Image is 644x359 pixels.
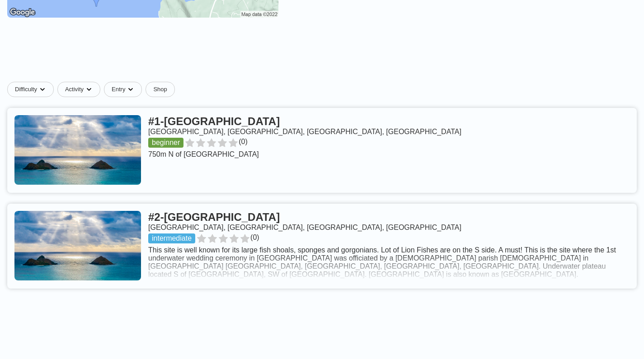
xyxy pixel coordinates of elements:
button: Entrydropdown caret [104,82,146,97]
iframe: Advertisement [103,34,541,75]
span: Difficulty [15,86,37,93]
span: Activity [65,86,84,93]
img: dropdown caret [39,86,46,93]
button: Activitydropdown caret [57,82,104,97]
a: Shop [146,82,174,97]
span: Entry [112,86,125,93]
img: dropdown caret [127,86,134,93]
img: dropdown caret [85,86,93,93]
button: Difficultydropdown caret [7,82,57,97]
